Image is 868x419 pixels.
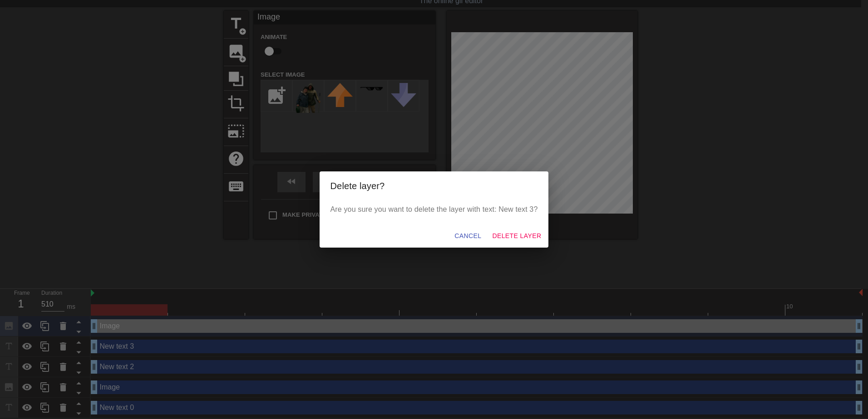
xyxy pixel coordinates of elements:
button: Delete Layer [488,228,545,244]
span: Cancel [454,230,481,242]
button: Cancel [451,228,485,244]
span: Delete Layer [492,230,541,242]
h2: Delete layer? [330,179,538,193]
p: Are you sure you want to delete the layer with text: New text 3? [330,204,538,215]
